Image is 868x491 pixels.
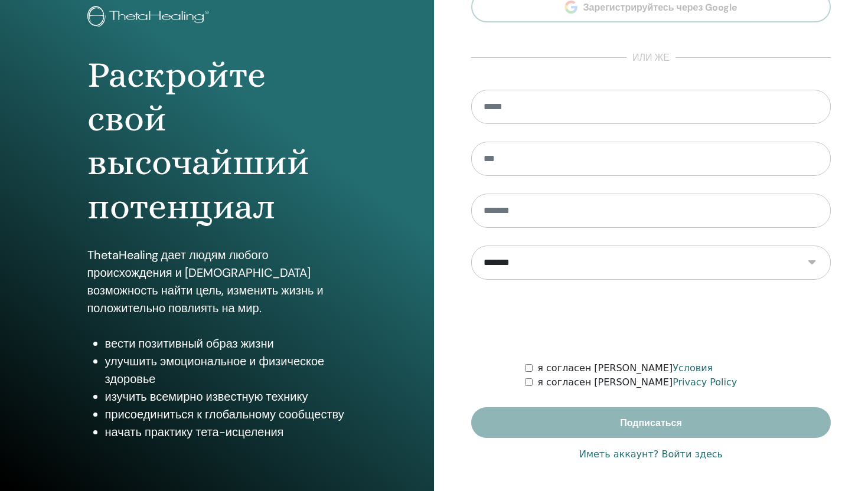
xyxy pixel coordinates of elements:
[537,361,713,375] label: я согласен [PERSON_NAME]
[673,377,737,388] a: Privacy Policy
[673,362,713,374] a: Условия
[562,297,741,343] iframe: reCAPTCHA
[105,388,347,405] li: изучить всемирно известную технику
[105,335,347,352] li: вести позитивный образ жизни
[87,246,347,317] p: ThetaHealing дает людям любого происхождения и [DEMOGRAPHIC_DATA] возможность найти цель, изменит...
[87,53,347,229] h1: Раскройте свой высочайший потенциал
[105,352,347,388] li: улучшить эмоциональное и физическое здоровье
[105,405,347,423] li: присоединиться к глобальному сообществу
[537,375,737,389] label: я согласен [PERSON_NAME]
[626,51,676,65] span: или же
[579,447,723,461] a: Иметь аккаунт? Войти здесь
[105,423,347,441] li: начать практику тета-исцеления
